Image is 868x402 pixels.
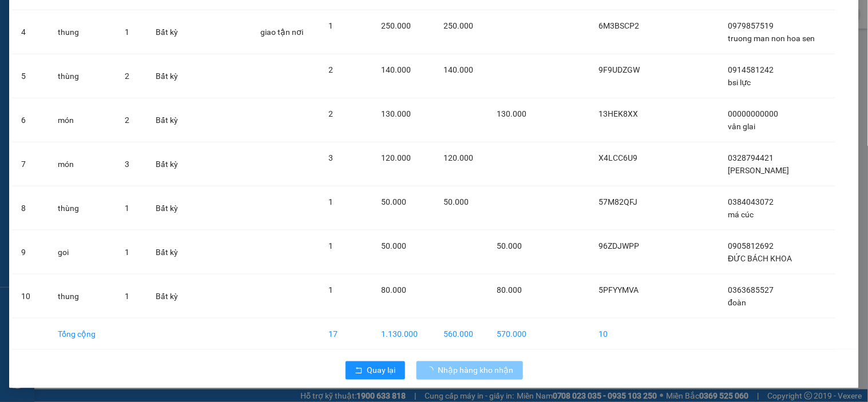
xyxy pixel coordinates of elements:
[146,54,192,98] td: Bất kỳ
[497,109,527,118] span: 130.000
[12,186,49,230] td: 8
[367,364,396,377] span: Quay lại
[728,34,815,43] span: truong man non hoa sen
[497,241,522,250] span: 50.000
[590,319,659,350] td: 10
[49,142,116,186] td: món
[125,116,130,125] span: 2
[381,197,406,206] span: 50.000
[328,65,333,74] span: 2
[328,109,333,118] span: 2
[49,54,116,98] td: thùng
[12,98,49,142] td: 6
[417,361,523,380] button: Nhập hàng kho nhận
[444,197,469,206] span: 50.000
[372,319,435,350] td: 1.130.000
[125,292,130,301] span: 1
[728,298,747,307] span: đoàn
[328,21,333,30] span: 1
[728,65,774,74] span: 0914581242
[146,230,192,274] td: Bất kỳ
[381,65,411,74] span: 140.000
[102,31,144,39] span: [DATE] 13:38
[599,241,640,250] span: 96ZDJWPP
[728,166,790,175] span: [PERSON_NAME]
[599,153,638,162] span: X4LCC6U9
[355,367,363,376] span: rollback
[49,10,116,54] td: thung
[599,21,640,30] span: 6M3BSCP2
[599,197,638,206] span: 57M82QFJ
[381,285,406,294] span: 80.000
[49,186,116,230] td: thùng
[12,230,49,274] td: 9
[319,319,372,350] td: 17
[497,285,522,294] span: 80.000
[381,153,411,162] span: 120.000
[125,248,130,257] span: 1
[261,27,304,37] span: giao tận nơi
[328,153,333,162] span: 3
[444,65,474,74] span: 140.000
[5,35,62,53] h2: 4EDN719W
[728,285,774,294] span: 0363685527
[102,43,124,57] span: Gửi:
[49,274,116,319] td: thung
[728,21,774,30] span: 0979857519
[328,197,333,206] span: 1
[728,78,751,87] span: bsi lực
[599,285,639,294] span: 5PFYYMVA
[728,197,774,206] span: 0384043072
[381,241,406,250] span: 50.000
[346,361,405,380] button: rollbackQuay lại
[435,319,488,350] td: 560.000
[49,319,116,350] td: Tổng cộng
[728,109,779,118] span: 00000000000
[12,54,49,98] td: 5
[146,98,192,142] td: Bất kỳ
[146,142,192,186] td: Bất kỳ
[146,10,192,54] td: Bất kỳ
[599,65,640,74] span: 9F9UDZGW
[12,10,49,54] td: 4
[125,160,130,169] span: 3
[102,79,145,99] span: 1THX
[12,142,49,186] td: 7
[125,27,130,37] span: 1
[125,71,130,81] span: 2
[728,254,792,263] span: ĐỨC BÁCH KHOA
[728,122,756,131] span: vân glai
[728,153,774,162] span: 0328794421
[12,274,49,319] td: 10
[49,230,116,274] td: goi
[381,109,411,118] span: 130.000
[49,98,116,142] td: món
[426,367,438,375] span: loading
[328,285,333,294] span: 1
[728,210,754,219] span: má cúc
[599,109,639,118] span: 13HEK8XX
[728,241,774,250] span: 0905812692
[102,62,143,76] span: AyunPa
[381,21,411,30] span: 250.000
[488,319,541,350] td: 570.000
[125,204,130,213] span: 1
[146,186,192,230] td: Bất kỳ
[328,241,333,250] span: 1
[438,364,514,377] span: Nhập hàng kho nhận
[29,8,77,25] b: Cô Hai
[444,21,474,30] span: 250.000
[146,274,192,319] td: Bất kỳ
[444,153,474,162] span: 120.000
